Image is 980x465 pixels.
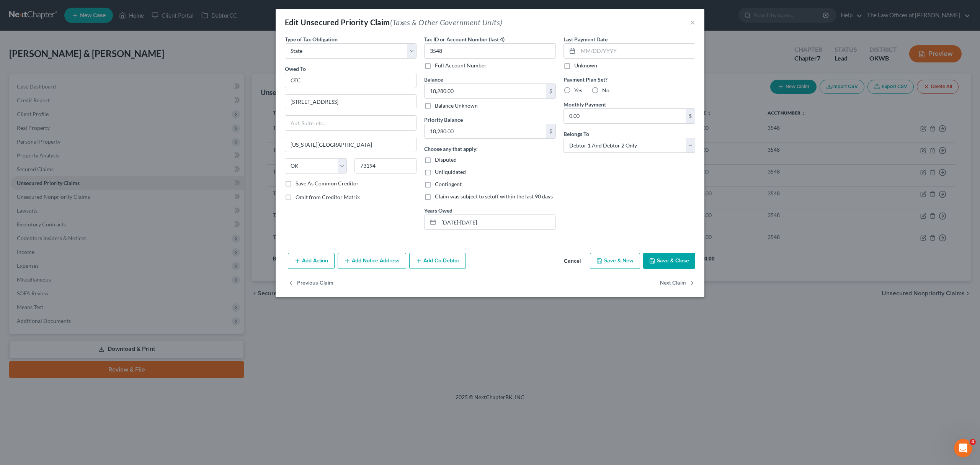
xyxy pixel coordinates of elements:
button: × [690,18,695,27]
label: Balance Unknown [435,102,478,110]
label: Choose any that apply: [424,145,478,153]
button: Add Co-Debtor [409,253,466,269]
input: 0.00 [564,109,686,123]
span: Belongs To [563,131,589,137]
div: $ [546,124,555,139]
div: Edit Unsecured Priority Claim [285,17,502,28]
span: (Taxes & Other Government Units) [390,18,503,27]
label: Tax ID or Account Number (last 4) [424,35,505,43]
label: Last Payment Date [563,35,608,43]
input: XXXX [424,43,556,59]
input: Enter zip... [354,158,416,174]
button: Cancel [558,254,587,269]
iframe: Intercom live chat [954,439,972,457]
button: Add Notice Address [338,253,406,269]
label: Payment Plan Set? [563,75,695,84]
label: Unknown [574,62,597,69]
span: Yes [574,87,582,93]
span: Owed To [285,65,306,72]
span: Contingent [435,181,462,187]
div: $ [546,84,555,98]
label: Save As Common Creditor [296,180,359,187]
button: Previous Claim [288,275,333,291]
label: Priority Balance [424,116,463,124]
input: 0.00 [425,124,546,139]
input: 0.00 [425,84,546,98]
label: Monthly Payment [563,100,606,108]
label: Years Owed [424,206,452,214]
div: $ [686,109,695,123]
label: Full Account Number [435,62,487,69]
button: Save & Close [643,253,695,269]
span: Claim was subject to setoff within the last 90 days [435,193,553,200]
label: Balance [424,75,443,84]
input: MM/DD/YYYY [578,44,695,58]
span: Type of Tax Obligation [285,36,338,43]
span: Omit from Creditor Matrix [296,194,360,200]
span: Unliquidated [435,169,466,175]
button: Add Action [288,253,335,269]
span: 4 [970,439,976,445]
input: Search creditor by name... [285,73,416,88]
input: -- [439,215,555,229]
input: Apt, Suite, etc... [285,116,416,130]
span: Disputed [435,156,457,163]
button: Next Claim [660,275,695,291]
button: Save & New [590,253,640,269]
input: Enter city... [285,137,416,152]
input: Enter address... [285,95,416,109]
span: No [602,87,609,93]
